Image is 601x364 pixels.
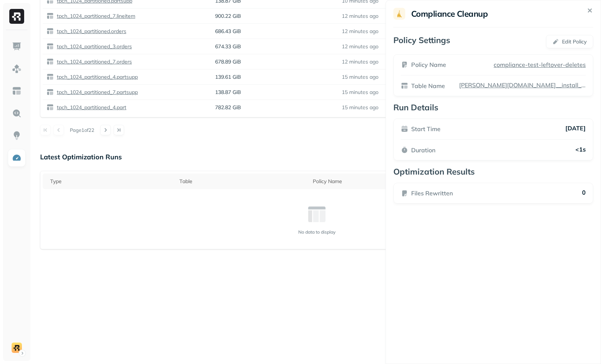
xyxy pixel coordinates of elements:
[494,60,586,69] a: compliance-test-leftover-deletes
[546,35,593,48] button: Edit Policy
[411,81,445,90] p: Table Name
[393,35,450,48] p: Policy Settings
[411,60,446,69] p: Policy Name
[582,189,586,198] p: 0
[411,124,441,133] p: Start Time
[393,166,593,177] p: Optimization Results
[458,81,586,89] p: [PERSON_NAME][DOMAIN_NAME]__install_obs
[393,102,593,113] p: Run Details
[411,9,488,19] h2: Compliance Cleanup
[575,146,586,155] p: <1s
[456,81,586,89] a: [PERSON_NAME][DOMAIN_NAME]__install_obs
[411,189,453,198] p: Files Rewritten
[565,124,586,133] p: [DATE]
[411,146,435,155] p: Duration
